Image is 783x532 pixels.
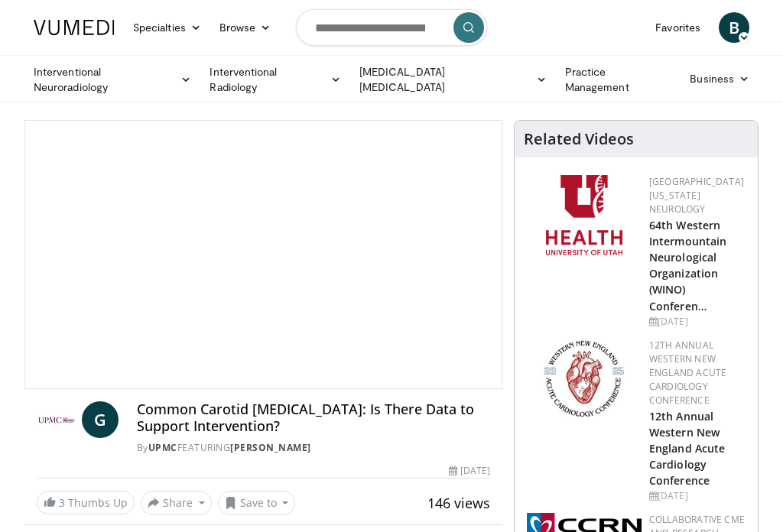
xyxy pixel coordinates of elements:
div: [DATE] [449,464,490,478]
a: Business [681,63,759,94]
a: Practice Management [556,64,681,95]
a: 12th Annual Western New England Acute Cardiology Conference [649,339,726,407]
img: UPMC [37,401,76,438]
a: Interventional Neuroradiology [24,64,200,95]
button: Save to [218,491,296,515]
div: [DATE] [649,315,746,329]
img: VuMedi Logo [34,20,115,35]
a: [PERSON_NAME] [230,441,311,454]
a: [GEOGRAPHIC_DATA][US_STATE] Neurology [649,175,744,216]
a: 12th Annual Western New England Acute Cardiology Conference [649,409,725,488]
span: 3 [59,495,65,510]
div: [DATE] [649,489,746,503]
img: 0954f259-7907-4053-a817-32a96463ecc8.png.150x105_q85_autocrop_double_scale_upscale_version-0.2.png [541,339,626,419]
a: Specialties [124,12,210,43]
span: 146 views [427,494,490,512]
a: Favorites [646,12,710,43]
video-js: Video Player [25,121,502,388]
img: f6362829-b0a3-407d-a044-59546adfd345.png.150x105_q85_autocrop_double_scale_upscale_version-0.2.png [546,175,622,255]
a: 3 Thumbs Up [37,491,135,514]
a: [MEDICAL_DATA] [MEDICAL_DATA] [350,64,556,95]
a: B [719,12,749,43]
a: G [82,401,119,438]
h4: Related Videos [524,130,634,148]
button: Share [141,491,212,515]
a: 64th Western Intermountain Neurological Organization (WINO) Conferen… [649,218,726,313]
a: UPMC [148,441,177,454]
input: Search topics, interventions [296,9,487,46]
a: Interventional Radiology [200,64,350,95]
div: By FEATURING [137,441,490,455]
a: Browse [210,12,281,43]
h4: Common Carotid [MEDICAL_DATA]: Is There Data to Support Intervention? [137,401,490,434]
